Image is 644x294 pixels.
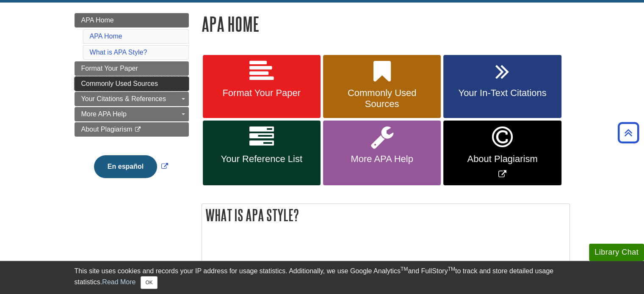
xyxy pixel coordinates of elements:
a: Your Citations & References [75,92,189,106]
h2: What is APA Style? [202,204,569,226]
a: Read More [102,278,135,286]
a: Format Your Paper [203,55,321,118]
span: Commonly Used Sources [329,88,434,110]
a: Commonly Used Sources [323,55,441,118]
button: En español [94,155,157,178]
span: APA Home [81,16,114,24]
a: About Plagiarism [75,122,189,137]
a: Back to Top [615,127,642,138]
h1: APA Home [202,13,570,35]
a: Link opens in new window [443,121,561,185]
span: Format Your Paper [81,65,138,72]
a: APA Home [90,33,122,40]
a: What is APA Style? [90,49,147,56]
span: More APA Help [329,154,434,165]
button: Close [141,276,157,289]
span: About Plagiarism [450,154,555,165]
a: Format Your Paper [75,61,189,76]
sup: TM [401,266,408,272]
div: Guide Page Menu [75,13,189,192]
i: This link opens in a new window [134,127,141,132]
button: Library Chat [589,244,644,261]
span: Commonly Used Sources [81,80,158,87]
a: Your Reference List [203,121,321,185]
a: More APA Help [75,107,189,121]
span: Your Citations & References [81,95,166,102]
span: Your Reference List [209,154,314,165]
sup: TM [448,266,455,272]
a: More APA Help [323,121,441,185]
a: APA Home [75,13,189,27]
span: Format Your Paper [209,88,314,99]
span: About Plagiarism [81,126,133,133]
a: Commonly Used Sources [75,77,189,91]
a: Your In-Text Citations [443,55,561,118]
span: Your In-Text Citations [450,88,555,99]
a: Link opens in new window [92,163,170,170]
div: This site uses cookies and records your IP address for usage statistics. Additionally, we use Goo... [75,266,570,289]
span: More APA Help [81,110,127,118]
